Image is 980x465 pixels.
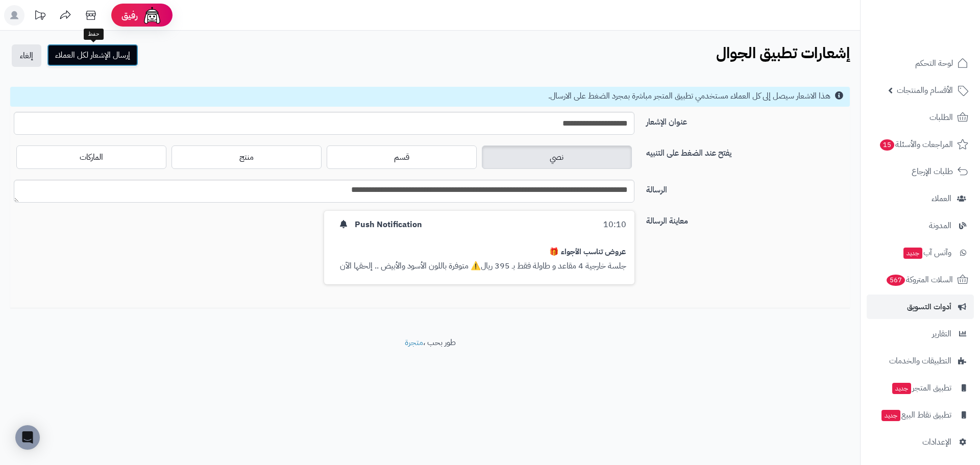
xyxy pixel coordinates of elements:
[887,275,905,286] span: 567
[642,112,854,128] label: عنوان الإشعار
[867,213,974,238] a: المدونة
[394,151,409,163] span: قسم
[929,110,953,125] span: الطلبات
[881,410,900,421] span: جديد
[84,29,104,40] div: حفظ
[642,180,854,196] label: الرسالة
[867,376,974,400] a: تطبيق المتجرجديد
[889,354,951,368] span: التطبيقات والخدمات
[911,26,970,47] img: logo-2.png
[902,246,951,260] span: وآتس آب
[12,44,41,67] a: إلغاء
[915,56,953,70] span: لوحة التحكم
[15,425,40,450] div: Open Intercom Messenger
[880,408,951,422] span: تطبيق نقاط البيع
[912,164,953,179] span: طلبات الإرجاع
[891,381,951,395] span: تطبيق المتجر
[867,295,974,319] a: أدوات التسويق
[716,41,850,64] b: إشعارات تطبيق الجوال
[27,5,53,28] a: تحديثات المنصة
[932,327,951,341] span: التقارير
[867,51,974,76] a: لوحة التحكم
[867,240,974,265] a: وآتس آبجديد
[642,143,854,159] label: يفتح عند الضغط على التنبيه
[897,83,953,97] span: الأقسام والمنتجات
[867,322,974,346] a: التقارير
[867,403,974,427] a: تطبيق نقاط البيعجديد
[47,44,138,66] button: إرسال الإشعار لكل العملاء
[886,273,953,287] span: السلات المتروكة
[550,151,563,163] span: نصي
[549,246,626,257] b: عروض تناسب الأجواء 🎁
[340,260,626,272] small: جلسة خارجية 4 مقاعد و طاولة فقط بـ 395 ريال⚠️ متوفرة باللون الأسود والأبيض .. إلحقها الآن
[142,5,162,26] img: ai-face.png
[879,137,953,152] span: المراجعات والأسئلة
[548,90,830,102] small: هذا الاشعار سيصل إلى كل العملاء مستخدمي تطبيق المتجر مباشرة بمجرد الضغط على الارسال.
[867,186,974,211] a: العملاء
[405,336,423,349] a: متجرة
[867,430,974,454] a: الإعدادات
[867,159,974,184] a: طلبات الإرجاع
[80,151,103,163] span: الماركات
[867,349,974,373] a: التطبيقات والخدمات
[121,9,138,21] span: رفيق
[907,300,951,314] span: أدوات التسويق
[867,105,974,130] a: الطلبات
[355,218,422,231] b: Push Notification
[603,219,626,231] span: 10:10
[239,151,254,163] span: منتج
[892,383,911,394] span: جديد
[903,248,922,259] span: جديد
[867,267,974,292] a: السلات المتروكة567
[880,139,894,151] span: 15
[932,191,951,206] span: العملاء
[922,435,951,449] span: الإعدادات
[642,211,854,227] label: معاينة الرسالة
[867,132,974,157] a: المراجعات والأسئلة15
[929,218,951,233] span: المدونة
